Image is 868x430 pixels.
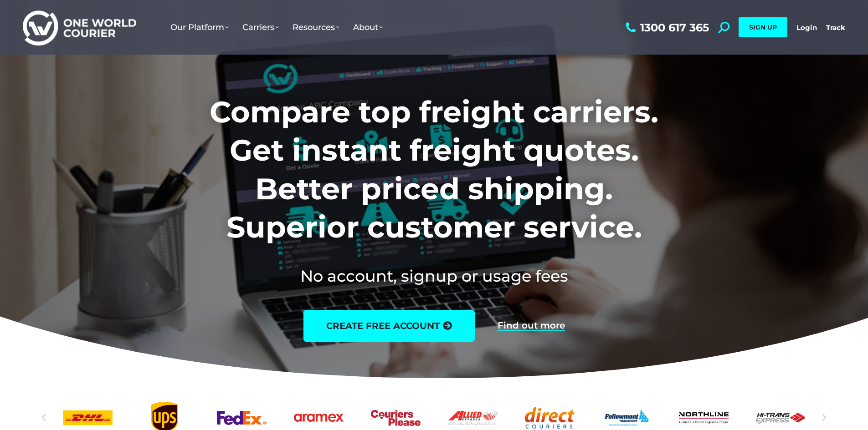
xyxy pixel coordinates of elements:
[286,13,346,41] a: Resources
[164,13,236,41] a: Our Platform
[170,22,229,32] span: Our Platform
[149,265,719,287] h2: No account, signup or usage fees
[739,17,787,37] a: SIGN UP
[236,13,286,41] a: Carriers
[23,9,136,46] img: One World Courier
[796,23,817,32] a: Login
[353,22,383,32] span: About
[749,23,777,31] span: SIGN UP
[826,23,845,32] a: Track
[242,22,279,32] span: Carriers
[346,13,390,41] a: About
[498,321,565,331] a: Find out more
[623,22,709,33] a: 1300 617 365
[293,22,339,32] span: Resources
[303,310,475,342] a: create free account
[149,93,719,247] h1: Compare top freight carriers. Get instant freight quotes. Better priced shipping. Superior custom...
